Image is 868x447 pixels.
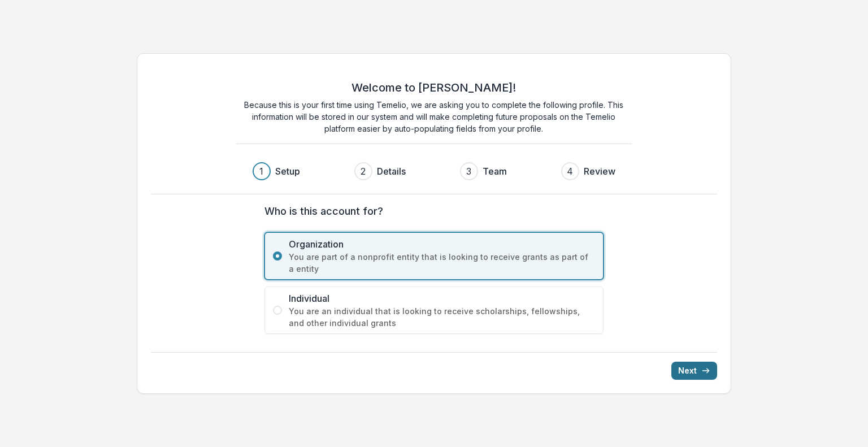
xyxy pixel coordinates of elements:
[289,251,595,275] span: You are part of a nonprofit entity that is looking to receive grants as part of a entity
[466,164,471,178] div: 3
[289,237,595,251] span: Organization
[483,164,507,178] h3: Team
[289,292,595,305] span: Individual
[671,362,717,380] button: Next
[361,164,366,178] div: 2
[584,164,615,178] h3: Review
[377,164,406,178] h3: Details
[567,164,573,178] div: 4
[351,81,516,94] h2: Welcome to [PERSON_NAME]!
[236,99,632,134] p: Because this is your first time using Temelio, we are asking you to complete the following profil...
[253,162,615,180] div: Progress
[289,305,595,329] span: You are an individual that is looking to receive scholarships, fellowships, and other individual ...
[259,164,263,178] div: 1
[275,164,300,178] h3: Setup
[264,203,597,219] label: Who is this account for?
